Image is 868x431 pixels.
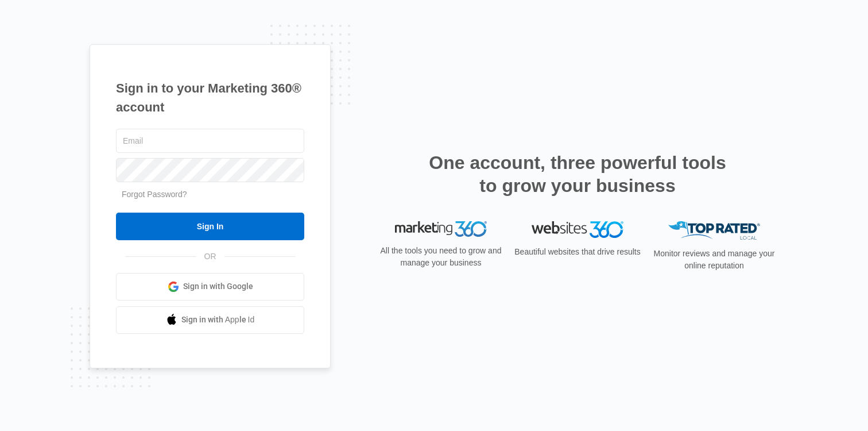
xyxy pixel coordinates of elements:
[116,213,304,240] input: Sign In
[116,306,304,334] a: Sign in with Apple Id
[513,246,642,258] p: Beautiful websites that drive results
[425,151,730,197] h2: One account, three powerful tools to grow your business
[116,79,304,117] h1: Sign in to your Marketing 360® account
[122,190,187,199] a: Forgot Password?
[116,129,304,153] input: Email
[650,248,778,272] p: Monitor reviews and manage your online reputation
[668,221,760,240] img: Top Rated Local
[377,245,505,269] p: All the tools you need to grow and manage your business
[183,280,253,293] span: Sign in with Google
[532,221,623,238] img: Websites 360
[116,273,304,301] a: Sign in with Google
[181,314,255,326] span: Sign in with Apple Id
[395,221,487,237] img: Marketing 360
[196,251,224,263] span: OR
